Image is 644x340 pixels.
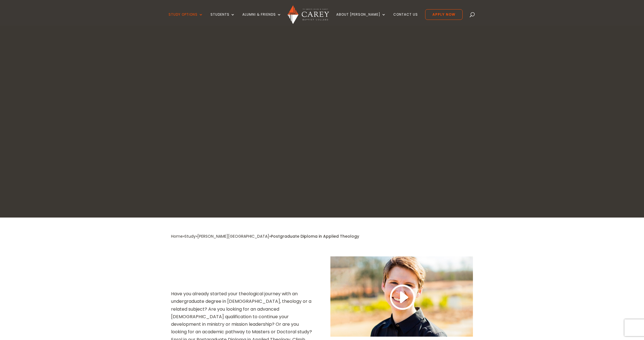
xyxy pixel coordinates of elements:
[271,233,359,239] span: Postgraduate Diploma in Applied Theology
[171,233,183,239] a: Home
[288,5,329,24] img: Carey Baptist College
[197,233,269,239] a: [PERSON_NAME][GEOGRAPHIC_DATA]
[169,13,203,26] a: Study Options
[242,13,281,26] a: Alumni & Friends
[425,9,463,20] a: Apply Now
[210,13,235,26] a: Students
[171,233,359,239] span: » » »
[336,13,386,26] a: About [PERSON_NAME]
[393,13,418,26] a: Contact Us
[184,233,196,239] a: Study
